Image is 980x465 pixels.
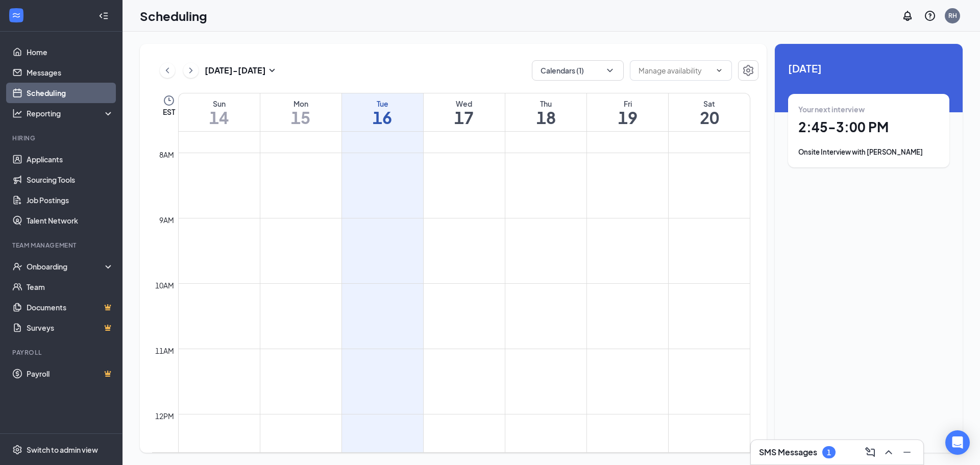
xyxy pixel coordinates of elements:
[505,93,586,131] a: September 18, 2025
[798,147,939,157] div: Onsite Interview with [PERSON_NAME]
[27,445,98,455] div: Switch to admin view
[587,99,668,109] div: Fri
[862,444,878,460] button: ComposeMessage
[587,93,668,131] a: September 19, 2025
[924,10,936,22] svg: QuestionInfo
[948,11,957,20] div: RH
[424,109,505,126] h1: 17
[715,66,723,75] svg: ChevronDown
[179,109,260,126] h1: 14
[424,93,505,131] a: September 17, 2025
[883,446,895,458] svg: ChevronUp
[27,210,114,231] a: Talent Network
[880,444,897,460] button: ChevronUp
[12,348,112,357] div: Payroll
[153,345,176,356] div: 11am
[12,261,22,272] svg: UserCheck
[163,107,175,117] span: EST
[27,108,114,118] div: Reporting
[163,94,175,107] svg: Clock
[153,280,176,291] div: 10am
[160,63,175,78] button: ChevronLeft
[532,60,624,81] button: Calendars (1)ChevronDown
[27,83,114,103] a: Scheduling
[639,65,711,76] input: Manage availability
[342,93,423,131] a: September 16, 2025
[179,93,260,131] a: September 14, 2025
[205,65,266,76] h3: [DATE] - [DATE]
[505,99,586,109] div: Thu
[27,317,114,338] a: SurveysCrown
[759,447,817,458] h3: SMS Messages
[827,448,831,457] div: 1
[27,277,114,297] a: Team
[864,446,876,458] svg: ComposeMessage
[183,63,199,78] button: ChevronRight
[12,134,112,142] div: Hiring
[260,109,341,126] h1: 15
[162,64,173,77] svg: ChevronLeft
[742,64,754,77] svg: Settings
[342,99,423,109] div: Tue
[798,118,939,136] h1: 2:45 - 3:00 PM
[669,99,750,109] div: Sat
[424,99,505,109] div: Wed
[153,410,176,422] div: 12pm
[342,109,423,126] h1: 16
[27,62,114,83] a: Messages
[260,99,341,109] div: Mon
[605,65,615,76] svg: ChevronDown
[27,42,114,62] a: Home
[186,64,196,77] svg: ChevronRight
[27,149,114,169] a: Applicants
[27,297,114,317] a: DocumentsCrown
[798,104,939,114] div: Your next interview
[266,64,278,77] svg: SmallChevronDown
[140,7,207,25] h1: Scheduling
[179,99,260,109] div: Sun
[27,261,105,272] div: Onboarding
[587,109,668,126] h1: 19
[945,430,970,455] div: Open Intercom Messenger
[260,93,341,131] a: September 15, 2025
[27,190,114,210] a: Job Postings
[788,60,949,76] span: [DATE]
[12,108,22,118] svg: Analysis
[99,11,109,21] svg: Collapse
[669,109,750,126] h1: 20
[901,446,913,458] svg: Minimize
[157,149,176,160] div: 8am
[27,363,114,384] a: PayrollCrown
[12,241,112,250] div: Team Management
[899,444,915,460] button: Minimize
[27,169,114,190] a: Sourcing Tools
[738,60,758,81] button: Settings
[157,214,176,226] div: 9am
[11,10,21,20] svg: WorkstreamLogo
[901,10,914,22] svg: Notifications
[12,445,22,455] svg: Settings
[669,93,750,131] a: September 20, 2025
[505,109,586,126] h1: 18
